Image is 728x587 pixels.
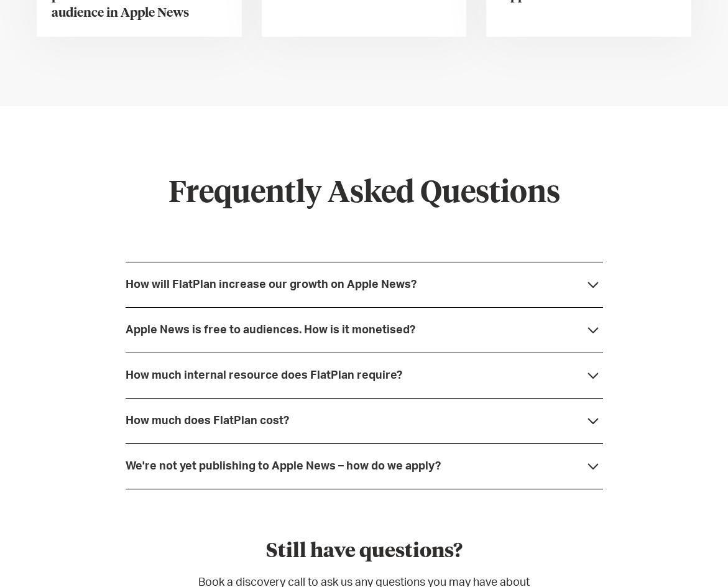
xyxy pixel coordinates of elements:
strong: We're not yet publishing to Apple News – how do we apply? [126,461,441,472]
h2: Frequently Asked Questions [126,176,603,212]
div: How much internal resource does FlatPlan require? [126,369,402,382]
h4: Still have questions? [190,539,538,565]
div: Apple News is free to audiences. How is it monetised? [126,324,415,336]
strong: How much does FlatPlan cost? [126,415,289,427]
div: How will FlatPlan increase our growth on Apple News? [126,279,417,291]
